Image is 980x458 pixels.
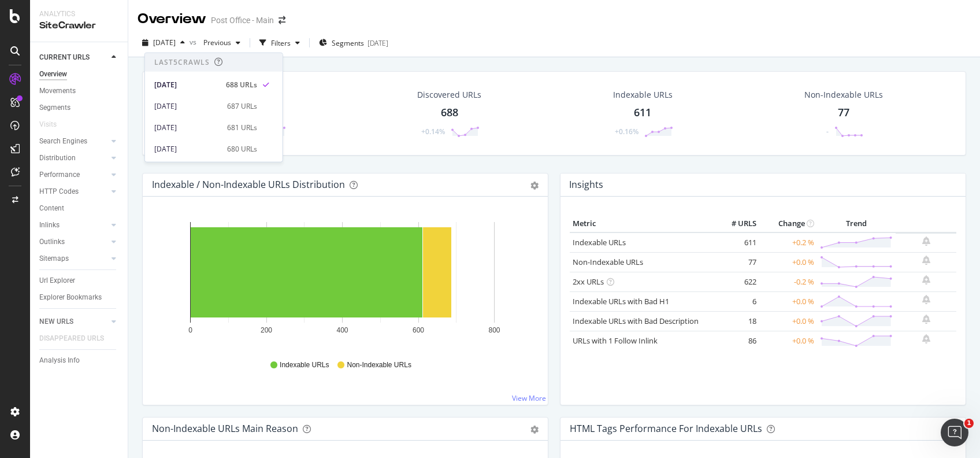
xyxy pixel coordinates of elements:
div: bell-plus [922,237,930,246]
span: 1 [964,419,974,428]
a: Content [39,202,120,215]
div: 688 URLs [226,79,257,90]
div: +0.16% [615,127,639,136]
a: DISAPPEARED URLS [39,333,116,345]
div: Last 5 Crawls [154,57,210,67]
div: arrow-right-arrow-left [279,16,285,24]
div: Filters [271,38,291,48]
div: 77 [838,105,849,120]
td: 86 [713,331,759,350]
td: 6 [713,291,759,311]
div: Discovered URLs [417,89,481,101]
div: Segments [39,102,70,114]
span: 2025 Sep. 22nd [153,38,176,47]
div: bell-plus [922,256,930,265]
span: vs [190,37,199,47]
div: CURRENT URLS [39,51,90,64]
div: Overview [39,68,67,80]
td: -0.2 % [759,272,817,291]
a: Indexable URLs with Bad Description [573,316,699,326]
div: 681 URLs [227,122,257,132]
a: Url Explorer [39,275,120,287]
a: HTTP Codes [39,186,108,198]
div: +0.14% [421,127,445,136]
a: Overview [39,68,120,80]
text: 600 [413,326,424,334]
div: Content [39,202,64,215]
th: # URLS [713,215,759,232]
div: Outlinks [39,236,65,248]
td: 622 [713,272,759,291]
a: NEW URLS [39,316,108,328]
div: Search Engines [39,135,87,147]
div: 611 [634,105,651,120]
button: [DATE] [138,34,190,52]
a: Distribution [39,152,108,164]
div: NEW URLS [39,316,73,328]
a: View More [512,393,546,403]
th: Change [759,215,817,232]
div: - [826,127,829,136]
svg: A chart. [152,215,533,349]
th: Trend [817,215,896,232]
div: Performance [39,169,80,181]
text: 400 [336,326,348,334]
div: 680 URLs [227,143,257,154]
a: Visits [39,119,68,131]
div: Indexable URLs [613,89,673,101]
div: bell-plus [922,275,930,285]
a: Indexable URLs with Bad H1 [573,296,669,306]
div: SiteCrawler [39,19,118,32]
text: 0 [188,326,192,334]
a: Analysis Info [39,354,120,367]
div: Indexable / Non-Indexable URLs Distribution [152,179,345,190]
div: Post Office - Main [211,14,274,26]
div: Non-Indexable URLs Main Reason [152,423,298,434]
div: HTTP Codes [39,186,79,198]
div: [DATE] [154,122,220,132]
div: bell-plus [922,315,930,324]
h4: Insights [569,177,603,193]
div: Explorer Bookmarks [39,291,102,304]
div: DISAPPEARED URLS [39,333,104,345]
a: Performance [39,169,108,181]
td: 611 [713,232,759,253]
a: Segments [39,102,120,114]
div: Overview [138,9,206,29]
a: 2xx URLs [573,276,604,287]
text: 800 [488,326,500,334]
div: gear [530,182,539,190]
td: +0.0 % [759,311,817,331]
a: Inlinks [39,219,108,231]
div: [DATE] [154,143,220,154]
button: Previous [199,34,245,52]
div: 688 [441,105,458,120]
a: CURRENT URLS [39,51,108,64]
span: Indexable URLs [280,360,329,370]
div: [DATE] [154,79,219,90]
iframe: Intercom live chat [941,419,968,446]
a: Sitemaps [39,253,108,265]
a: Indexable URLs [573,237,626,248]
span: Segments [332,38,364,48]
div: bell-plus [922,295,930,304]
a: URLs with 1 Follow Inlink [573,335,658,346]
div: Sitemaps [39,253,69,265]
a: Movements [39,85,120,97]
a: Explorer Bookmarks [39,291,120,304]
div: bell-plus [922,334,930,343]
td: 77 [713,252,759,272]
span: Previous [199,38,231,47]
button: Segments[DATE] [314,34,393,52]
div: Analytics [39,9,118,19]
a: Search Engines [39,135,108,147]
span: Non-Indexable URLs [347,360,411,370]
div: Distribution [39,152,76,164]
div: Analysis Info [39,354,80,367]
td: 18 [713,311,759,331]
button: Filters [255,34,305,52]
a: Non-Indexable URLs [573,257,643,267]
div: [DATE] [154,101,220,111]
text: 200 [261,326,272,334]
a: Outlinks [39,236,108,248]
